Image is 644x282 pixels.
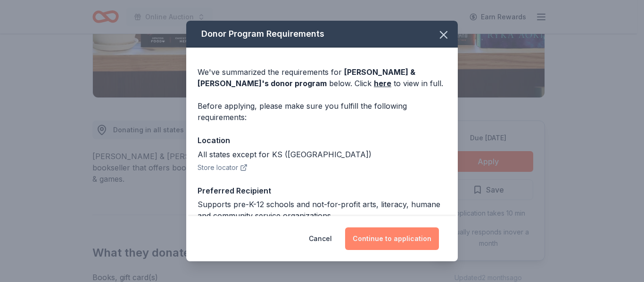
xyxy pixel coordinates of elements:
div: Location [198,134,446,146]
button: Cancel [309,227,332,250]
button: Store locator [198,162,248,173]
div: Supports pre-K-12 schools and not-for-profit arts, literacy, humane and community service organiz... [198,199,446,221]
button: Continue to application [345,227,439,250]
div: We've summarized the requirements for below. Click to view in full. [198,66,446,89]
div: Donor Program Requirements [186,21,458,48]
div: Before applying, please make sure you fulfill the following requirements: [198,100,446,123]
div: Preferred Recipient [198,185,446,197]
div: All states except for KS ([GEOGRAPHIC_DATA]) [198,149,446,160]
a: here [374,78,391,89]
